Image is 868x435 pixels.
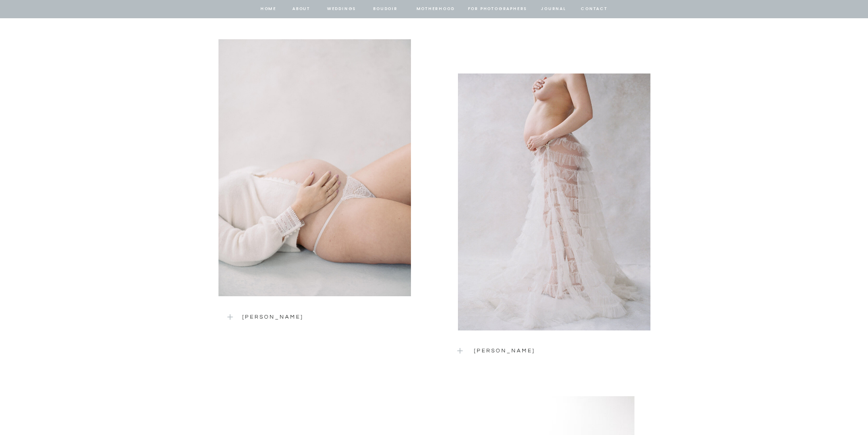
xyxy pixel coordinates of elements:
a: Motherhood [416,5,454,13]
a: for photographers [468,5,527,13]
a: contact [580,5,609,13]
a: BOUDOIR [373,5,399,13]
a: [PERSON_NAME] [474,346,637,354]
a: about [292,5,311,13]
a: home [260,5,277,13]
a: journal [540,5,568,13]
a: [PERSON_NAME] [242,313,357,320]
a: Weddings [326,5,357,13]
